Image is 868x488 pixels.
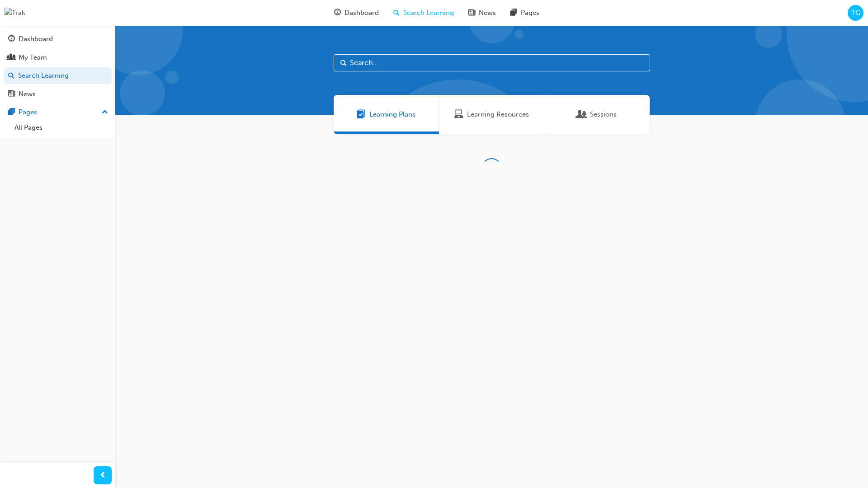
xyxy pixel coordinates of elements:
[334,95,439,134] a: Learning PlansLearning Plans
[334,54,650,71] input: Search...
[8,90,15,99] span: news-icon
[4,104,112,121] button: Pages
[851,8,860,18] span: TG
[8,108,15,117] span: pages-icon
[454,109,463,120] span: Learning Resources
[439,95,544,134] a: Learning ResourcesLearning Resources
[393,7,400,19] span: search-icon
[369,109,415,120] span: Learning Plans
[344,8,379,18] span: Dashboard
[102,107,108,118] span: up-icon
[848,5,863,21] button: TG
[4,67,112,84] a: Search Learning
[11,121,112,135] a: All Pages
[8,35,15,43] span: guage-icon
[334,7,341,19] span: guage-icon
[479,8,496,18] span: News
[327,4,386,22] a: guage-iconDashboard
[467,109,529,120] span: Learning Resources
[19,52,47,63] div: My Team
[510,7,517,19] span: pages-icon
[521,8,539,18] span: Pages
[4,31,112,47] a: Dashboard
[386,4,461,22] a: search-iconSearch Learning
[4,49,112,66] a: My Team
[590,109,617,120] span: Sessions
[468,7,475,19] span: news-icon
[403,8,454,18] span: Search Learning
[19,107,37,117] div: Pages
[4,29,112,104] button: DashboardMy TeamSearch LearningNews
[99,470,106,481] span: prev-icon
[577,109,586,120] span: Sessions
[357,109,366,120] span: Learning Plans
[5,8,25,18] img: Trak
[4,86,112,103] a: News
[19,89,36,99] div: News
[8,72,14,80] span: search-icon
[503,4,547,22] a: pages-iconPages
[544,95,650,134] a: SessionsSessions
[8,54,15,62] span: people-icon
[461,4,503,22] a: news-iconNews
[340,58,347,68] span: Search
[19,34,53,44] div: Dashboard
